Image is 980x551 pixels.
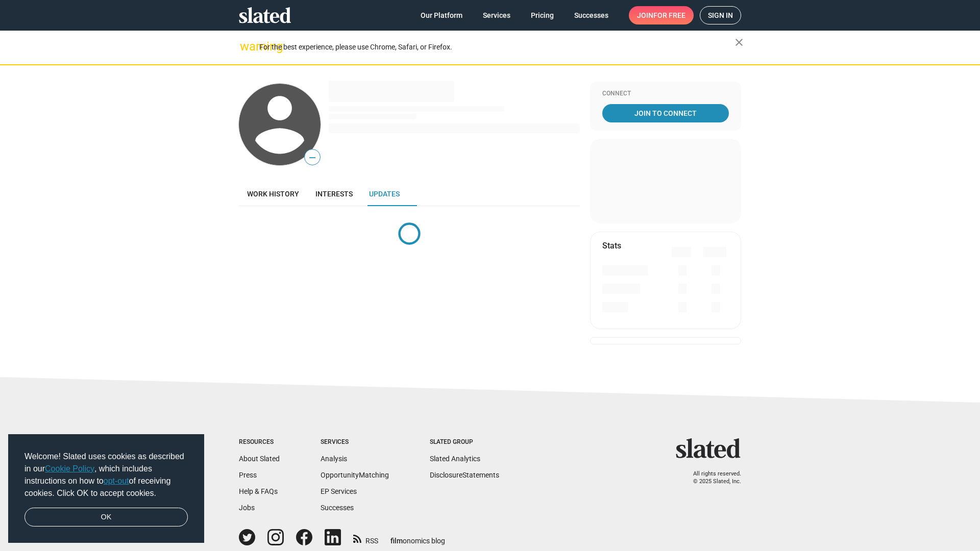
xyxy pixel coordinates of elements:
a: Jobs [239,504,255,512]
a: About Slated [239,455,280,463]
a: Cookie Policy [45,464,94,473]
a: Press [239,471,257,479]
span: — [305,151,320,164]
a: DisclosureStatements [430,471,499,479]
span: film [390,537,403,545]
a: opt-out [104,477,129,485]
span: Pricing [531,6,554,24]
a: Successes [566,6,617,24]
span: Our Platform [421,6,462,24]
a: Sign in [700,6,741,24]
div: For the best experience, please use Chrome, Safari, or Firefox. [259,40,735,54]
a: Slated Analytics [430,455,480,463]
span: Sign in [708,7,733,24]
span: Work history [247,190,299,198]
div: Services [321,438,389,446]
a: Pricing [523,6,562,24]
span: Join [637,6,685,24]
mat-icon: close [733,36,745,48]
span: Updates [369,190,400,198]
div: cookieconsent [8,434,204,543]
mat-icon: warning [240,40,252,53]
a: Successes [321,504,354,512]
a: filmonomics blog [390,528,445,546]
a: EP Services [321,487,357,495]
mat-card-title: Stats [602,240,621,251]
span: Services [483,6,510,24]
span: Interests [315,190,353,198]
a: Our Platform [412,6,471,24]
a: Work history [239,182,307,206]
a: Interests [307,182,361,206]
div: Slated Group [430,438,499,446]
div: Connect [602,90,729,98]
a: Joinfor free [629,6,694,24]
a: dismiss cookie message [24,508,188,527]
a: Services [475,6,519,24]
a: RSS [353,530,378,546]
span: Join To Connect [604,104,727,122]
a: Analysis [321,455,347,463]
a: OpportunityMatching [321,471,389,479]
a: Help & FAQs [239,487,278,495]
span: Welcome! Slated uses cookies as described in our , which includes instructions on how to of recei... [24,450,188,499]
p: All rights reserved. © 2025 Slated, Inc. [682,470,741,485]
div: Resources [239,438,280,446]
span: Successes [574,6,608,24]
span: for free [653,6,685,24]
a: Join To Connect [602,104,729,122]
a: Updates [361,182,408,206]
